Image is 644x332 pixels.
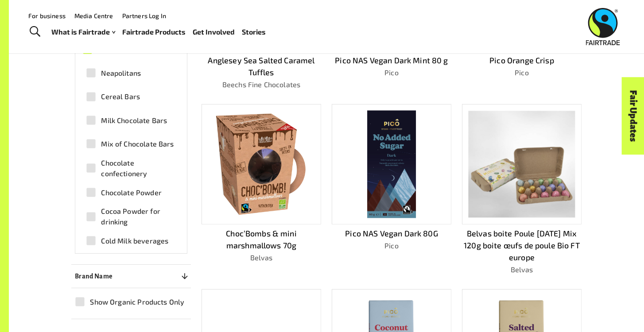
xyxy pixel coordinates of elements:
p: Belvas boite Poule [DATE] Mix 120g boite œufs de poule Bio FT europe [462,228,582,263]
a: Partners Log In [122,12,166,19]
a: Toggle Search [24,21,46,43]
span: Chocolate confectionery [101,158,175,179]
span: Cocoa Powder for drinking [101,206,175,227]
p: Pico NAS Vegan Dark Mint 80 g [332,54,451,66]
p: Beechs Fine Chocolates [202,79,321,90]
p: Choc’Bombs & mini marshmallows 70g [202,228,321,251]
p: Pico [332,240,451,251]
a: Get Involved [193,26,235,39]
a: Belvas boite Poule [DATE] Mix 120g boite œufs de poule Bio FT europeBelvas [462,104,582,275]
p: Pico [462,67,582,78]
p: Pico [332,67,451,78]
button: Brand Name [71,268,191,284]
span: Cereal Bars [101,91,140,102]
span: Milk Chocolate Bars [101,115,167,126]
a: Stories [242,26,266,39]
p: Pico Orange Crisp [462,54,582,66]
a: Pico NAS Vegan Dark 80GPico [332,104,451,275]
a: Media Centre [74,12,113,19]
a: Fairtrade Products [122,26,186,39]
img: Fairtrade Australia New Zealand logo [586,8,620,45]
span: Show Organic Products Only [90,297,184,307]
p: Belvas [462,264,582,275]
a: What is Fairtrade [51,26,115,39]
span: Cold Milk beverages [101,235,168,246]
p: Pico NAS Vegan Dark 80G [332,228,451,239]
p: Belvas [202,252,321,263]
span: Neapolitans [101,68,141,78]
a: Choc’Bombs & mini marshmallows 70gBelvas [202,104,321,275]
span: Mix of Chocolate Bars [101,139,174,149]
a: For business [28,12,66,19]
p: Anglesey Sea Salted Caramel Tuffles [202,54,321,78]
p: Brand Name [75,271,113,282]
span: Chocolate Powder [101,187,161,198]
